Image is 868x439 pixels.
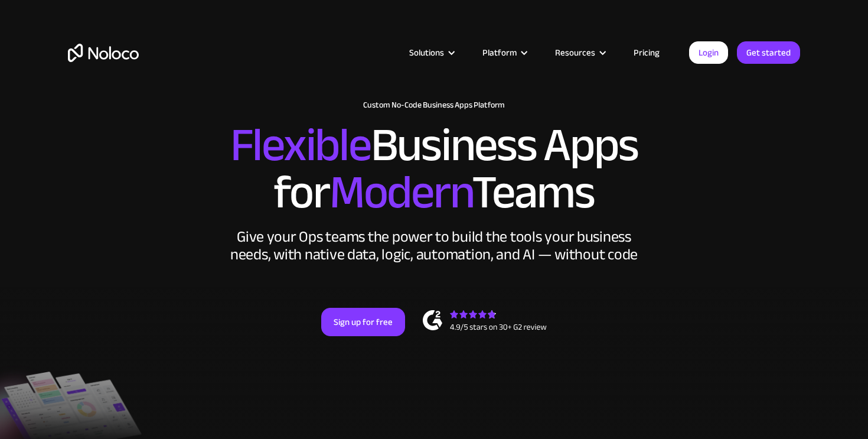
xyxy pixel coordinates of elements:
[482,45,517,60] div: Platform
[737,41,800,64] a: Get started
[321,308,405,336] a: Sign up for free
[409,45,444,60] div: Solutions
[68,44,139,62] a: home
[227,228,641,264] div: Give your Ops teams the power to build the tools your business needs, with native data, logic, au...
[329,148,472,236] span: Modern
[689,41,728,64] a: Login
[230,101,371,189] span: Flexible
[394,45,468,60] div: Solutions
[540,45,619,60] div: Resources
[619,45,674,60] a: Pricing
[468,45,540,60] div: Platform
[68,122,800,216] h2: Business Apps for Teams
[555,45,595,60] div: Resources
